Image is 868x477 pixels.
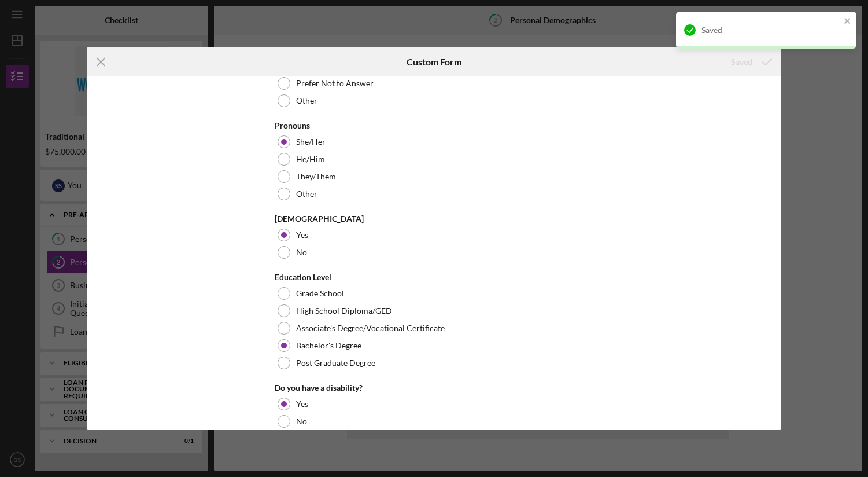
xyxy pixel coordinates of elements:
label: Grade School [296,289,344,298]
div: Pronouns [275,121,593,130]
h6: Custom Form [407,57,461,67]
label: He/Him [296,155,325,164]
label: Post Graduate Degree [296,358,375,368]
div: Education Level [275,273,593,282]
label: High School Diploma/GED [296,306,392,315]
div: Saved [701,25,840,35]
div: Saved [731,50,752,74]
label: Yes [296,230,308,240]
label: Prefer Not to Answer [296,79,374,88]
label: Yes [296,399,308,409]
label: She/Her [296,137,326,146]
button: Saved [719,50,781,74]
label: They/Them [296,172,336,181]
label: Other [296,189,317,199]
div: [DEMOGRAPHIC_DATA] [275,214,593,223]
label: No [296,248,307,257]
label: Bachelor's Degree [296,341,361,350]
label: Associate's Degree/Vocational Certificate [296,324,445,333]
label: No [296,417,307,426]
button: close [844,16,852,27]
label: Other [296,96,317,105]
div: Do you have a disability? [275,383,593,392]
